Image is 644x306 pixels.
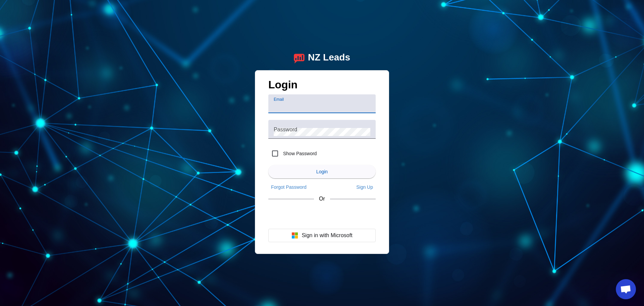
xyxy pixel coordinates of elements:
[356,184,373,190] span: Sign Up
[271,184,307,190] span: Forgot Password
[319,196,325,202] span: Or
[308,52,350,63] div: NZ Leads
[294,52,350,63] a: logoNZ Leads
[274,126,297,132] mat-label: Password
[294,52,305,63] img: logo
[274,97,284,101] mat-label: Email
[268,229,376,242] button: Sign in with Microsoft
[268,79,376,94] h1: Login
[291,232,298,239] img: Microsoft logo
[316,169,328,174] span: Login
[616,279,636,299] a: Open chat
[282,150,317,157] label: Show Password
[268,165,376,178] button: Login
[265,208,379,223] iframe: Sign in with Google Button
